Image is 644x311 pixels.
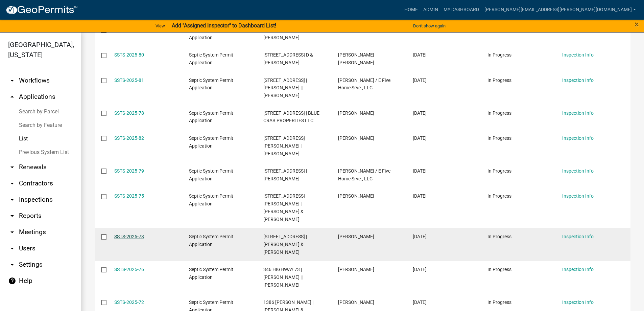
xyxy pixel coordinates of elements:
[413,193,427,199] span: 07/28/2025
[189,110,233,124] span: Septic System Permit Application
[8,196,16,204] i: arrow_drop_down
[8,76,16,85] i: arrow_drop_down
[482,3,639,16] a: [PERSON_NAME][EMAIL_ADDRESS][PERSON_NAME][DOMAIN_NAME]
[189,234,233,247] span: Septic System Permit Application
[562,27,594,32] a: Inspection Info
[338,135,374,141] span: MATTHEW VUKONICH
[114,234,144,239] a: SSTS-2025-73
[441,3,482,16] a: My Dashboard
[635,20,639,29] span: ×
[189,135,233,149] span: Septic System Permit Application
[8,277,16,285] i: help
[263,77,307,98] span: 4215 LAKE ROAD 2 | POIRIER, PAMELA J || SIMICH, LEONARD L
[153,20,168,31] a: View
[562,52,594,58] a: Inspection Info
[562,110,594,116] a: Inspection Info
[338,299,374,305] span: Madelyn DeCaigny
[338,52,374,65] span: Kristian Delmar Anderson
[8,212,16,220] i: arrow_drop_down
[487,110,511,116] span: In Progress
[263,52,313,65] span: 3455 S LAKESHORE DR | ANDERSON, KRISTIAN D & HEIDI J
[338,193,374,199] span: Keith Clark
[413,135,427,141] span: 07/31/2025
[487,135,511,141] span: In Progress
[562,168,594,174] a: Inspection Info
[114,135,144,141] a: SSTS-2025-82
[402,3,421,16] a: Home
[263,234,307,255] span: 958 PINEWOOD DR | NICOLAI, KENNETH R & JANET L
[413,52,427,58] span: 08/06/2025
[338,110,374,116] span: Madelyn DeCaigny
[413,168,427,174] span: 07/28/2025
[562,299,594,305] a: Inspection Info
[114,267,144,272] a: SSTS-2025-76
[263,193,305,222] span: 5512 KROGH RD | LARSON, GARY & LINDA
[114,110,144,116] a: SSTS-2025-78
[8,244,16,252] i: arrow_drop_down
[189,193,233,206] span: Septic System Permit Application
[421,3,441,16] a: Admin
[114,168,144,174] a: SSTS-2025-79
[562,77,594,83] a: Inspection Info
[8,261,16,269] i: arrow_drop_down
[263,110,319,124] span: 3134 MAPLE DR | BLUE CRAB PROPERTIES LLC
[487,77,511,83] span: In Progress
[8,163,16,171] i: arrow_drop_down
[189,52,233,65] span: Septic System Permit Application
[114,193,144,199] a: SSTS-2025-75
[562,193,594,199] a: Inspection Info
[487,299,511,305] span: In Progress
[635,20,639,28] button: Close
[562,234,594,239] a: Inspection Info
[413,299,427,305] span: 07/24/2025
[487,168,511,174] span: In Progress
[338,234,374,239] span: Dustin Follett
[114,299,144,305] a: SSTS-2025-72
[413,110,427,116] span: 07/31/2025
[413,234,427,239] span: 07/27/2025
[8,93,16,101] i: arrow_drop_up
[189,77,233,91] span: Septic System Permit Application
[189,168,233,181] span: Septic System Permit Application
[487,234,511,239] span: In Progress
[338,267,374,272] span: Sheila Butterfield
[114,52,144,58] a: SSTS-2025-80
[487,193,511,199] span: In Progress
[263,267,303,288] span: 346 HIGHWAY 73 | COLLIER, ALISHA M || SMITH, SELENA M
[562,267,594,272] a: Inspection Info
[8,179,16,187] i: arrow_drop_down
[487,267,511,272] span: In Progress
[172,22,276,29] strong: Add "Assigned Inspector" to Dashboard List!
[410,20,448,31] button: Don't show again
[338,168,390,181] span: Shawn R Eckerman / E Five Home Srvc., LLC
[487,27,511,32] span: In Progress
[413,77,427,83] span: 08/04/2025
[263,168,307,181] span: 3915 FAIRVIEW RD | TOMCZAK, DARYL J
[8,228,16,236] i: arrow_drop_down
[562,135,594,141] a: Inspection Info
[189,267,233,280] span: Septic System Permit Application
[413,267,427,272] span: 07/25/2025
[338,77,390,91] span: Shawn R Eckerman / E Five Home Srvc., LLC
[114,77,144,83] a: SSTS-2025-81
[263,135,305,156] span: 73 KORBY RD | STOYANOFF, SAMUEL
[487,52,511,58] span: In Progress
